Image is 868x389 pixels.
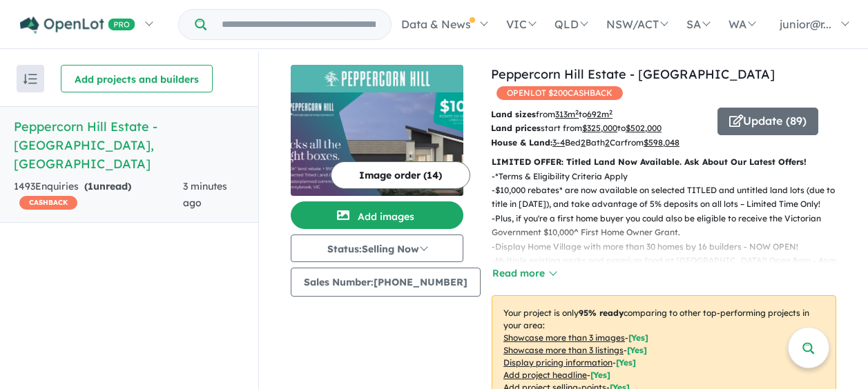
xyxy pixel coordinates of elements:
button: Add images [291,201,463,229]
span: OPENLOT $ 200 CASHBACK [496,86,623,100]
u: $ 502,000 [626,123,662,133]
p: start from [491,121,707,135]
a: Peppercorn Hill Estate - [GEOGRAPHIC_DATA] [491,66,775,82]
p: - Display Home Village with more than 30 homes by 16 builders - NOW OPEN! [492,240,847,254]
b: House & Land: [491,137,552,148]
img: Peppercorn Hill Estate - Donnybrook Logo [296,70,458,87]
p: - *Terms & Eligibility Criteria Apply [492,170,847,183]
strong: ( unread) [84,180,131,192]
span: [ Yes ] [616,357,636,368]
b: Land sizes [491,109,536,119]
u: $ 325,000 [582,123,617,133]
p: Bed Bath Car from [491,136,707,150]
span: to [579,109,613,119]
u: $ 598,048 [644,137,679,148]
u: 692 m [587,109,613,119]
button: Status:Selling Now [291,235,463,262]
u: Showcase more than 3 listings [503,345,624,355]
p: LIMITED OFFER: Titled Land Now Available. Ask About Our Latest Offers! [492,155,836,169]
p: - Multiple existing parks and premium food at [GEOGRAPHIC_DATA]! Open 8am - 4pm, 7 days. [492,254,847,282]
div: 1493 Enquir ies [14,179,183,212]
p: from [491,108,707,121]
u: Showcase more than 3 images [503,332,625,343]
span: junior@r... [780,17,831,31]
u: 2 [581,137,586,148]
input: Try estate name, suburb, builder or developer [209,10,388,39]
u: 313 m [555,109,579,119]
button: Image order (14) [331,161,470,189]
span: CASHBACK [19,196,77,210]
p: - Plus, if you're a first home buyer you could also be eligible to receive the Victorian Governme... [492,212,847,240]
button: Read more [492,266,557,281]
button: Sales Number:[PHONE_NUMBER] [291,268,481,297]
a: Peppercorn Hill Estate - Donnybrook LogoPeppercorn Hill Estate - Donnybrook [291,65,463,196]
sup: 2 [609,108,613,116]
span: 3 minutes ago [183,180,227,209]
span: [ Yes ] [628,332,648,343]
h5: Peppercorn Hill Estate - [GEOGRAPHIC_DATA] , [GEOGRAPHIC_DATA] [14,117,244,173]
img: sort.svg [23,74,37,84]
u: Add project headline [503,370,587,380]
button: Update (89) [717,108,818,135]
span: [ Yes ] [627,345,647,355]
sup: 2 [575,108,579,116]
u: 2 [605,137,610,148]
u: Display pricing information [503,357,613,368]
u: 3-4 [552,137,565,148]
span: 1 [88,180,93,192]
img: Peppercorn Hill Estate - Donnybrook [291,92,463,196]
img: Openlot PRO Logo White [20,17,135,34]
p: - $10,000 rebates* are now available on selected TITLED and untitled land lots (due to title in [... [492,183,847,212]
button: Add projects and builders [61,65,213,92]
span: [ Yes ] [590,370,610,380]
b: 95 % ready [579,308,624,318]
span: to [617,123,662,133]
b: Land prices [491,123,541,133]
